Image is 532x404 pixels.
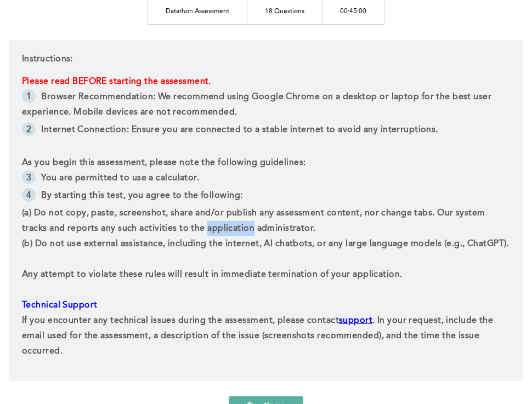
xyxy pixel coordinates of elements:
[22,77,211,86] strong: Please read BEFORE starting the assessment.
[22,93,494,117] span: Browser Recommendation: We recommend using Google Chrome on a desktop or laptop for the best user...
[41,174,199,183] span: You are permitted to use a calculator.
[22,316,496,356] span: . In your request, include the email used for the assessment, a description of the issue (screens...
[9,40,523,381] div: Instructions:
[22,301,97,310] span: Technical Support
[22,240,509,248] span: (b) Do not use external assistance, including the internet, AI chatbots, or any large language mo...
[22,316,339,325] span: If you encounter any technical issues during the assessment, please contact
[339,316,372,325] a: support
[22,158,305,167] span: As you begin this assessment, please note the following guidelines:
[41,126,438,134] span: Internet Connection: Ensure you are connected to a stable internet to avoid any interruptions.
[41,191,242,200] span: By starting this test, you agree to the following:
[22,270,402,279] span: Any attempt to violate these rules will result in immediate termination of your application.
[22,209,488,233] span: (a) Do not copy, paste, screenshot, share and/or publish any assessment content, nor change tabs....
